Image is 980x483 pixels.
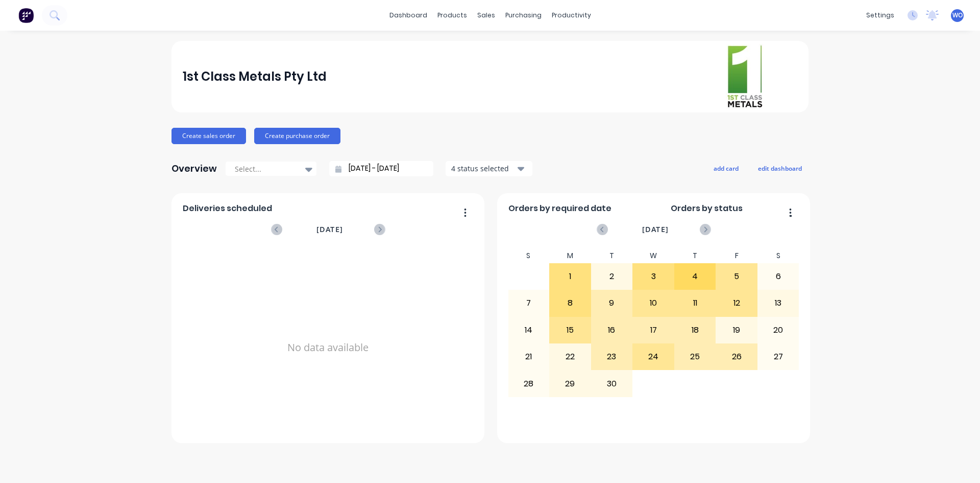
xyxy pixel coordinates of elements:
div: 14 [508,317,549,343]
div: 9 [592,290,632,316]
div: 18 [675,317,716,343]
div: 12 [716,290,757,316]
div: 13 [758,290,799,316]
button: add card [707,162,745,175]
div: 4 [675,264,716,289]
a: dashboard [384,8,432,23]
button: Create sales order [171,128,246,144]
div: 16 [592,317,632,343]
div: 23 [592,344,632,370]
div: products [432,8,472,23]
div: M [549,248,591,263]
div: 25 [675,344,716,370]
span: Orders by status [671,202,743,215]
button: Create purchase order [254,128,340,144]
div: S [508,248,550,263]
div: 7 [508,290,549,316]
div: 26 [716,344,757,370]
div: 27 [758,344,799,370]
div: purchasing [500,8,547,23]
div: 8 [550,290,591,316]
span: Orders by required date [508,202,611,215]
div: 28 [508,371,549,396]
span: [DATE] [642,224,669,235]
button: 4 status selected [446,161,532,176]
span: WO [952,11,963,20]
div: 17 [633,317,674,343]
div: settings [861,8,899,23]
div: 29 [550,371,591,396]
div: 4 status selected [451,163,516,174]
button: edit dashboard [751,162,808,175]
div: 2 [592,264,632,289]
div: 19 [716,317,757,343]
div: 3 [633,264,674,289]
div: W [632,248,674,263]
div: productivity [547,8,596,23]
div: 1 [550,264,591,289]
span: [DATE] [316,224,343,235]
div: No data available [183,248,474,447]
div: 21 [508,344,549,370]
div: Overview [171,158,217,179]
div: 10 [633,290,674,316]
div: S [757,248,799,263]
div: 11 [675,290,716,316]
img: 1st Class Metals Pty Ltd [726,44,764,109]
span: Deliveries scheduled [183,202,272,215]
div: sales [472,8,500,23]
div: F [716,248,757,263]
div: T [674,248,716,263]
div: 24 [633,344,674,370]
div: 1st Class Metals Pty Ltd [183,66,327,87]
div: 15 [550,317,591,343]
div: 22 [550,344,591,370]
div: 30 [592,371,632,396]
div: T [591,248,633,263]
div: 5 [716,264,757,289]
img: Factory [18,8,34,23]
div: 6 [758,264,799,289]
div: 20 [758,317,799,343]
